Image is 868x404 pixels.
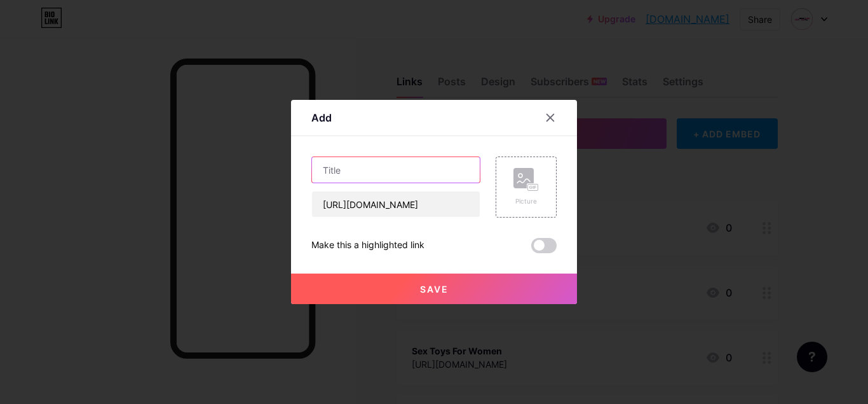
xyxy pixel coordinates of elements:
[311,110,332,125] div: Add
[513,197,539,206] div: Picture
[312,192,480,217] input: URL
[312,157,480,183] input: Title
[291,274,577,304] button: Save
[311,238,424,253] div: Make this a highlighted link
[420,284,449,295] span: Save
